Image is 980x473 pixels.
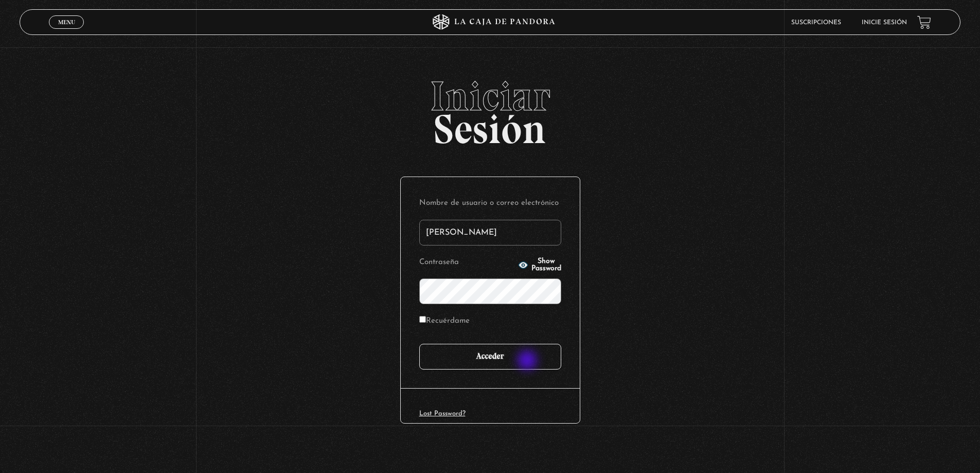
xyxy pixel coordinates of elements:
[58,19,75,25] span: Menu
[419,313,470,329] label: Recuérdame
[419,255,515,271] label: Contraseña
[419,410,466,417] a: Lost Password?
[791,20,841,26] a: Suscripciones
[518,258,561,272] button: Show Password
[419,196,561,212] label: Nombre de usuario o correo electrónico
[862,20,907,26] a: Inicie sesión
[917,15,931,29] a: View your shopping cart
[531,258,561,272] span: Show Password
[419,344,561,370] input: Acceder
[55,28,79,35] span: Cerrar
[419,316,426,323] input: Recuérdame
[20,76,960,117] span: Iniciar
[20,76,960,142] h2: Sesión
